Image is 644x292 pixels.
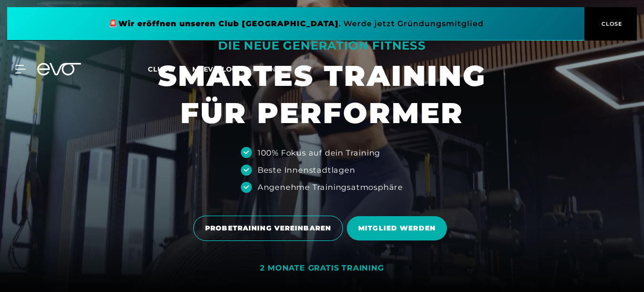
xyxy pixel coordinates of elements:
[258,147,380,158] div: 100% Fokus auf dein Training
[148,64,192,73] a: Clubs
[265,64,287,75] a: en
[358,223,436,233] span: MITGLIED WERDEN
[347,209,451,248] a: MITGLIED WERDEN
[192,65,246,73] a: MYEVO LOGIN
[584,7,637,41] button: CLOSE
[258,181,403,193] div: Angenehme Trainingsatmosphäre
[205,223,331,233] span: PROBETRAINING VEREINBAREN
[193,209,347,248] a: PROBETRAINING VEREINBAREN
[158,57,486,132] h1: SMARTES TRAINING FÜR PERFORMER
[265,65,276,73] span: en
[260,263,384,273] div: 2 MONATE GRATIS TRAINING
[599,20,623,28] span: CLOSE
[258,164,355,176] div: Beste Innenstadtlagen
[148,65,173,73] span: Clubs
